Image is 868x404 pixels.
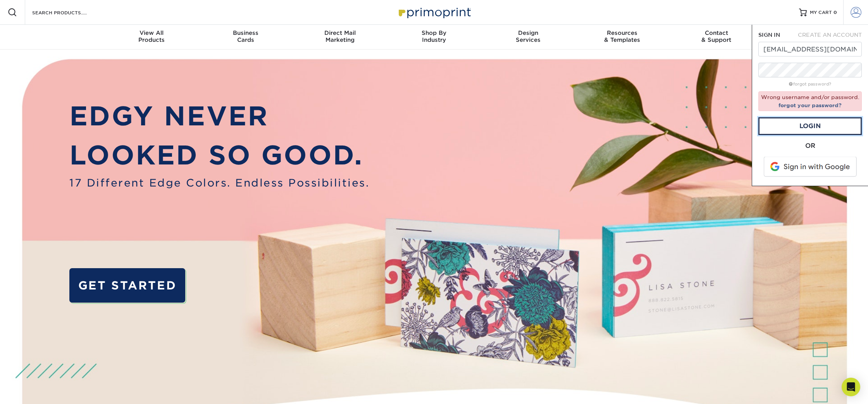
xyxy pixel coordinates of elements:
img: Primoprint [395,4,473,21]
div: Industry [387,29,481,43]
div: Cards [199,29,293,43]
input: SEARCH PRODUCTS..... [31,8,107,17]
div: Open Intercom Messenger [842,378,860,396]
span: 0 [834,10,837,15]
a: Shop ByIndustry [387,25,481,50]
span: Design [481,29,575,36]
div: Marketing [293,29,387,43]
a: Resources& Templates [575,25,669,50]
div: Wrong username and/or password. [758,91,862,111]
p: EDGY NEVER [69,97,369,136]
span: MY CART [810,9,832,16]
span: Resources [575,29,669,36]
iframe: Google Customer Reviews [2,380,66,401]
span: Business [199,29,293,36]
a: DesignServices [481,25,575,50]
span: Direct Mail [293,29,387,36]
div: & Templates [575,29,669,43]
a: Direct MailMarketing [293,25,387,50]
div: Services [481,29,575,43]
a: forgot password? [789,82,831,87]
span: 17 Different Edge Colors. Endless Possibilities. [69,175,369,190]
a: forgot your password? [778,102,842,108]
a: Contact& Support [669,25,763,50]
span: CREATE AN ACCOUNT [798,32,862,38]
a: View AllProducts [105,25,199,50]
span: View All [105,29,199,36]
p: LOOKED SO GOOD. [69,136,369,175]
a: GET STARTED [69,268,185,302]
a: Login [758,117,862,135]
div: Products [105,29,199,43]
input: Email [758,42,862,56]
span: Shop By [387,29,481,36]
a: BusinessCards [199,25,293,50]
span: Contact [669,29,763,36]
div: OR [758,141,862,151]
span: SIGN IN [758,32,780,38]
div: & Support [669,29,763,43]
